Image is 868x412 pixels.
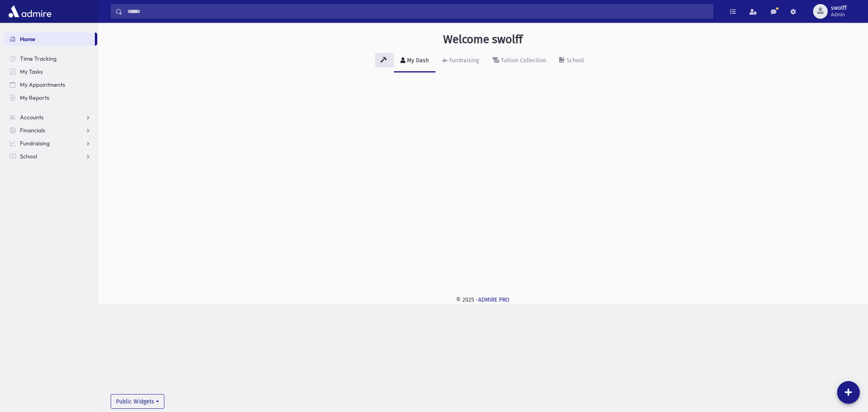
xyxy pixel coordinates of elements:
span: Accounts [20,114,44,121]
div: Fundraising [448,57,479,64]
a: Accounts [3,111,97,124]
a: ADMIRE PRO [478,296,509,303]
a: Fundraising [435,50,485,72]
span: Fundraising [20,140,50,147]
a: School [3,150,97,163]
a: Time Tracking [3,52,97,65]
span: My Appointments [20,81,65,88]
span: Time Tracking [20,55,57,62]
div: School [565,57,584,64]
div: My Dash [405,57,429,64]
a: Home [3,33,95,46]
a: Financials [3,124,97,137]
a: Fundraising [3,137,97,150]
a: School [553,50,590,72]
span: Home [20,35,35,43]
span: School [20,153,37,160]
img: AdmirePro [7,3,53,20]
span: Admin [831,11,847,18]
a: My Dash [394,50,435,72]
div: © 2025 - [111,296,855,304]
a: My Tasks [3,65,97,78]
span: My Tasks [20,68,43,75]
a: My Reports [3,91,97,104]
span: swolff [831,5,847,11]
input: Search [122,4,713,19]
button: Public Widgets [111,394,164,409]
a: Tuition Collection [485,50,553,72]
span: Financials [20,127,45,134]
div: Tuition Collection [499,57,546,64]
a: My Appointments [3,78,97,91]
span: My Reports [20,94,49,101]
h3: Welcome swolff [443,33,523,46]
